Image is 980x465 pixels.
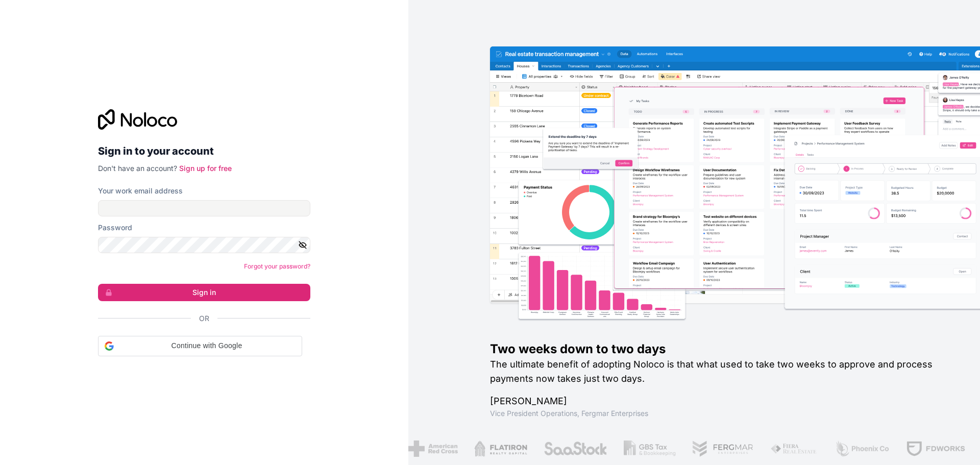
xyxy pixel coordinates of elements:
img: /assets/flatiron-C8eUkumj.png [474,440,527,457]
h2: Sign in to your account [98,142,310,160]
span: Continue with Google [118,340,296,351]
div: Continue with Google [98,336,302,356]
span: Or [199,313,209,324]
img: /assets/fiera-fwj2N5v4.png [770,440,818,457]
h1: Two weeks down to two days [490,341,947,357]
span: Don't have an account? [98,164,177,173]
img: /assets/saastock-C6Zbiodz.png [543,440,607,457]
label: Password [98,223,132,233]
label: Your work email address [98,186,183,196]
h1: Vice President Operations , Fergmar Enterprises [490,408,947,419]
a: Sign up for free [179,164,232,173]
img: /assets/gbstax-C-GtDUiK.png [624,440,676,457]
h2: The ultimate benefit of adopting Noloco is that what used to take two weeks to approve and proces... [490,357,947,386]
a: Forgot your password? [244,262,310,270]
input: Email address [98,200,310,216]
img: /assets/fdworks-Bi04fVtw.png [905,440,965,457]
input: Password [98,237,310,253]
h1: [PERSON_NAME] [490,394,947,408]
button: Sign in [98,284,310,301]
img: /assets/fergmar-CudnrXN5.png [692,440,754,457]
img: /assets/american-red-cross-BAupjrZR.png [408,440,458,457]
img: /assets/phoenix-BREaitsQ.png [835,440,890,457]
